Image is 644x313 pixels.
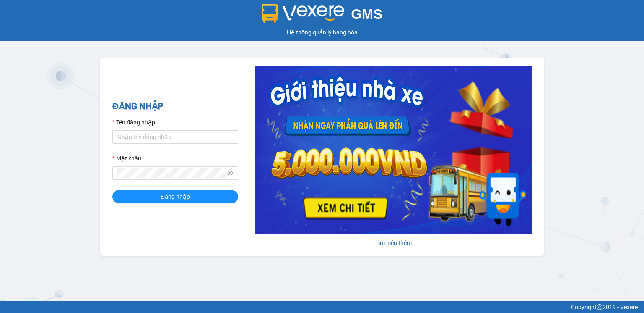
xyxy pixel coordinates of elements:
[112,190,238,203] button: Đăng nhập
[112,130,238,144] input: Tên đăng nhập
[351,6,382,22] span: GMS
[2,28,642,37] div: Hệ thống quản lý hàng hóa
[262,4,345,23] img: logo 2
[227,170,233,176] span: eye-invisible
[262,13,383,19] a: GMS
[112,100,238,113] h2: ĐĂNG NHẬP
[117,168,226,178] input: Mật khẩu
[597,304,602,310] span: copyright
[255,238,532,247] div: Tìm hiểu thêm
[112,154,141,163] label: Mật khẩu
[112,118,155,127] label: Tên đăng nhập
[255,66,532,234] img: banner-0
[161,192,190,201] span: Đăng nhập
[6,302,638,312] div: Copyright 2019 - Vexere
